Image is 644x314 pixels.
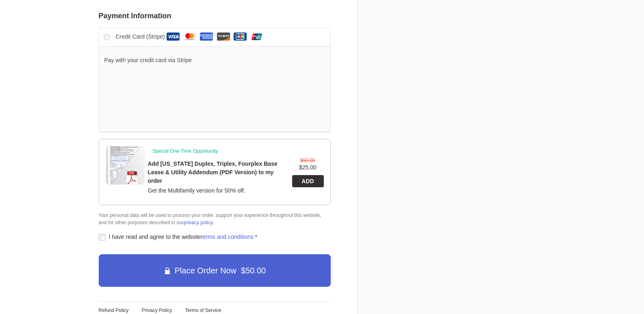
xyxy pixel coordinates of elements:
[299,164,302,171] span: $
[200,32,213,41] img: American Express
[292,175,324,187] a: ADD
[148,187,289,195] p: Get the Multifamily version for 50% off.
[104,56,325,65] p: Pay with your credit card via Stripe
[250,33,263,41] img: Union Pay
[142,307,172,314] a: Privacy Policy
[148,160,289,185] label: Add [US_STATE] Duplex, Triplex, Fourplex Base Lease & Utility Addendum (PDF Version) to my order
[299,164,317,171] bdi: 25.00
[217,32,230,41] img: Discover
[255,234,257,240] abbr: required
[99,307,129,314] a: Refund Policy
[106,146,145,185] img: Minnesota Duplex, Triplex, Fourplex Base Lease & Utility Addendum (PDF Version)
[201,234,254,240] a: terms and conditions
[99,11,331,21] h2: Payment Information
[234,32,247,41] img: JCB
[99,234,105,240] input: I have read and agree to the websiteterms and conditions *
[300,158,303,163] span: $
[183,32,196,41] img: Master Card
[300,158,315,163] bdi: 50.00
[99,212,331,226] p: Your personal data will be used to process your order, support your experience throughout this we...
[185,307,221,314] a: Terms of Service
[102,67,323,128] iframe: Secure payment input frame
[167,32,180,41] img: VISA
[109,234,254,240] span: I have read and agree to the website
[99,254,331,287] button: Place Order Now $50.00
[148,146,223,156] span: Special One-Time Opportunity
[115,33,265,40] label: Credit Card (Stripe)
[184,220,212,225] a: privacy policy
